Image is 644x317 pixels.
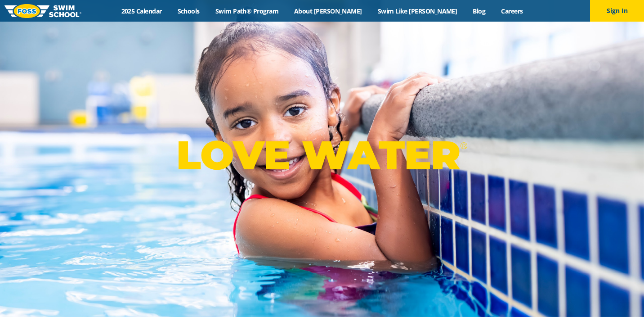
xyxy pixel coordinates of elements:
a: Schools [170,7,207,15]
sup: ® [460,140,467,151]
a: Blog [465,7,493,15]
a: Swim Path® Program [207,7,286,15]
img: FOSS Swim School Logo [4,4,81,18]
p: LOVE WATER [176,131,467,179]
a: About [PERSON_NAME] [286,7,370,15]
a: Careers [493,7,531,15]
a: Swim Like [PERSON_NAME] [370,7,465,15]
a: 2025 Calendar [113,7,170,15]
